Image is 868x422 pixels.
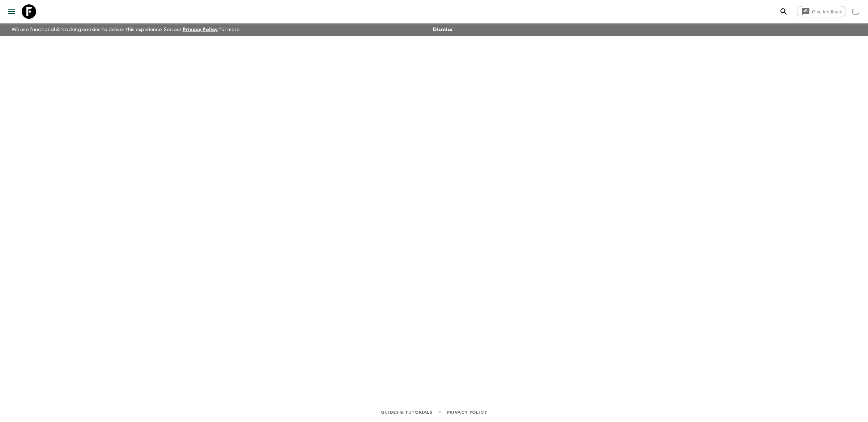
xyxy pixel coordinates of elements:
a: Privacy Policy [447,408,487,416]
button: search adventures [776,4,791,19]
a: Privacy Policy [183,27,218,32]
button: Dismiss [431,25,454,35]
a: Give feedback [797,6,846,17]
span: Give feedback [808,9,846,14]
button: menu [4,4,19,19]
a: Guides & Tutorials [381,408,433,416]
p: We use functional & tracking cookies to deliver this experience. See our for more. [9,23,243,36]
